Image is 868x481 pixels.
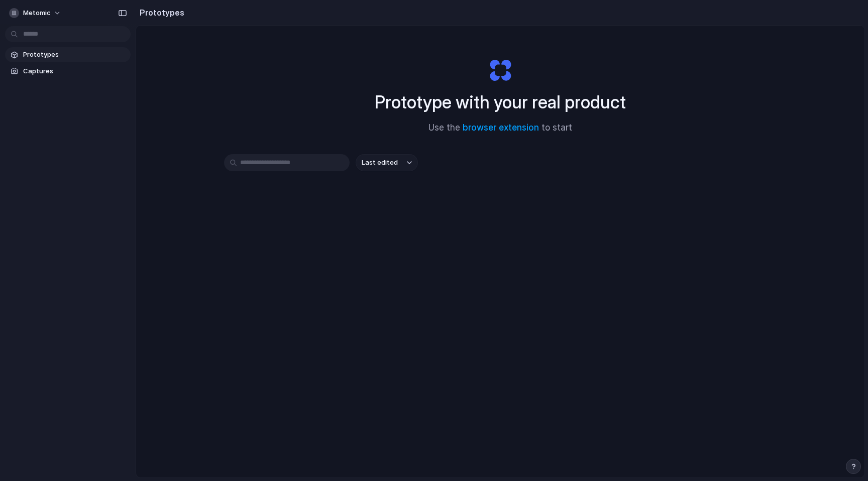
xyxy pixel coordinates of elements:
span: Prototypes [23,50,127,60]
h1: Prototype with your real product [375,89,626,115]
span: Last edited [362,158,398,168]
h2: Prototypes [136,7,184,19]
button: Metomic [5,5,66,21]
span: Use the to start [428,122,572,135]
span: Captures [23,66,127,76]
a: Captures [5,64,131,79]
a: browser extension [463,123,539,133]
span: Metomic [23,8,51,18]
button: Last edited [356,154,418,171]
a: Prototypes [5,47,131,62]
